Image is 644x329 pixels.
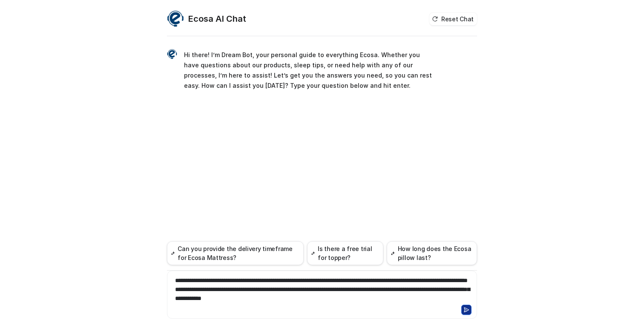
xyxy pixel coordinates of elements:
button: Reset Chat [429,13,477,25]
h2: Ecosa AI Chat [188,13,246,25]
button: How long does the Ecosa pillow last? [387,241,477,265]
img: Widget [167,49,177,59]
p: Hi there! I’m Dream Bot, your personal guide to everything Ecosa. Whether you have questions abou... [184,50,433,91]
button: Is there a free trial for topper? [307,241,383,265]
button: Can you provide the delivery timeframe for Ecosa Mattress? [167,241,304,265]
img: Widget [167,10,184,27]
